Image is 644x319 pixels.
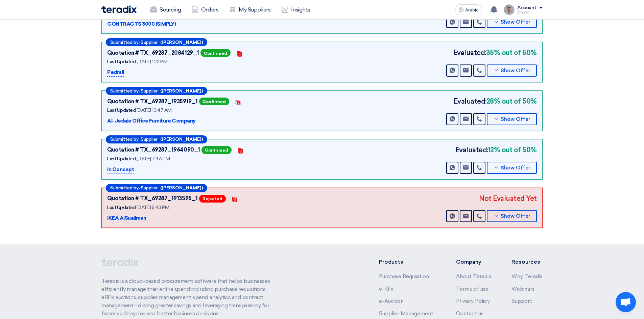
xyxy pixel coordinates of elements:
[456,286,488,292] a: Terms of use
[110,185,139,190] font: Submitted by
[107,215,146,221] font: IKEA AlSuailman
[160,185,203,190] font: ([PERSON_NAME])
[160,88,203,94] font: ([PERSON_NAME])
[107,205,136,210] font: Last Updated
[107,69,124,75] font: Pedrali
[454,97,486,105] font: Evaluated:
[488,146,537,154] font: 12% out of 50%
[239,6,270,13] font: My Suppliers
[465,7,479,13] font: Arabic
[379,298,404,304] a: e-Auction
[141,40,158,45] font: Supplier
[107,50,199,56] font: Quotation # TX_69287_2084129_1
[486,97,537,105] font: 28% out of 50%
[379,273,429,280] a: Purchase Requisition
[486,49,537,57] font: 35% out of 50%
[453,49,486,57] font: Evaluated:
[107,107,136,113] font: Last Updated
[501,68,530,74] font: Show Offer
[511,273,543,280] a: Why Teradix
[141,185,158,190] font: Supplier
[204,51,227,55] font: Confirmed
[501,19,530,25] font: Show Offer
[291,6,310,13] font: Insights
[456,259,481,265] font: Company
[276,2,316,17] a: Insights
[202,196,222,201] font: Rejected
[616,292,636,312] a: Open chat
[487,64,537,77] button: Show Offer
[456,311,483,317] a: Contact us
[137,59,167,64] font: [DATE] 1:22 PM
[487,113,537,125] button: Show Offer
[224,2,276,17] a: My Suppliers
[141,137,158,142] font: Supplier
[379,259,403,265] font: Products
[501,213,530,219] font: Show Offer
[455,146,488,154] font: Evaluated:
[110,137,139,142] font: Submitted by
[487,16,537,28] button: Show Offer
[107,156,136,162] font: Last Updated
[379,311,433,317] a: Supplier Management
[141,88,158,94] font: Supplier
[517,5,536,10] font: Account
[501,116,530,122] font: Show Offer
[139,88,141,94] font: -
[145,2,186,17] a: Sourcing
[107,59,136,64] font: Last Updated
[107,147,200,153] font: Quotation # TX_69287_1964090_1
[186,2,224,17] a: Orders
[137,205,169,210] font: [DATE] 5:43 PM
[139,137,141,142] font: -
[160,40,203,45] font: ([PERSON_NAME])
[511,259,540,265] font: Resources
[379,286,393,292] a: e-RFx
[107,195,198,202] font: Quotation # TX_69287_1913595_1
[205,148,228,153] font: Confirmed
[107,21,176,27] font: CONTRACTS 3000 (SIMPLY)
[101,5,137,13] img: Teradix logo
[107,118,196,124] font: Al-Jedaie Office Furniture Company
[202,99,226,104] font: Confirmed
[160,137,203,142] font: ([PERSON_NAME])
[201,6,218,13] font: Orders
[479,194,537,203] font: Not Evaluated Yet
[456,273,491,280] a: About Teradix
[504,4,515,15] img: IMG_1753965247717.jpg
[137,156,170,162] font: [DATE] 7:46 PM
[487,162,537,174] button: Show Offer
[455,4,482,15] button: Arabic
[501,165,530,171] font: Show Offer
[511,298,532,304] a: Support
[456,298,490,304] a: Privacy Policy
[511,286,534,292] a: Webinars
[107,166,134,172] font: In Concept
[137,107,172,113] font: [DATE] 10:47 AM
[487,210,537,222] button: Show Offer
[110,40,139,45] font: Submitted by
[160,6,181,13] font: Sourcing
[517,10,529,15] font: Dowel
[110,88,139,94] font: Submitted by
[139,40,141,45] font: -
[107,98,198,105] font: Quotation # TX_69287_1935919_1
[101,278,270,317] font: Teradix is a cloud-based procurement software that helps businesses efficiently manage their enti...
[139,186,141,191] font: -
